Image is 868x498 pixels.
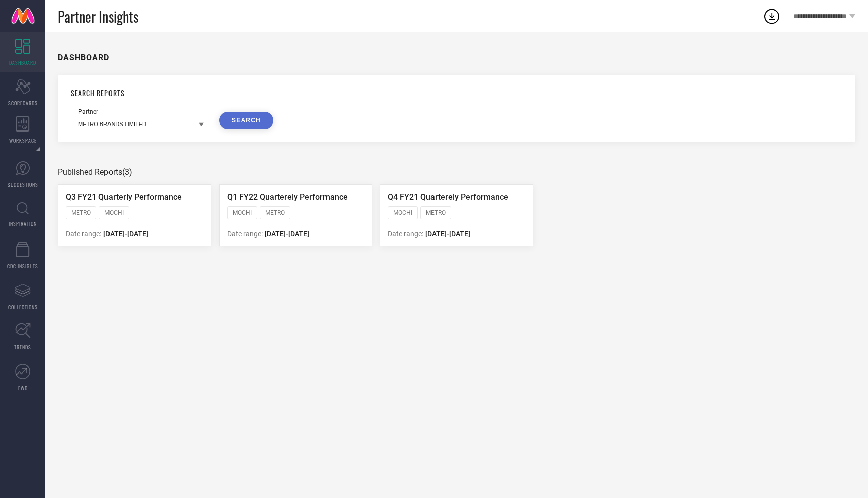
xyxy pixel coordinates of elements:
span: DASHBOARD [9,59,36,66]
span: Q4 FY21 Quarterely Performance [388,192,508,202]
span: SUGGESTIONS [8,181,38,188]
h1: SEARCH REPORTS [71,88,842,98]
span: MOCHI [393,209,412,216]
span: Q3 FY21 Quarterly Performance [66,192,182,202]
span: FWD [18,384,28,392]
span: [DATE] - [DATE] [103,230,148,238]
span: [DATE] - [DATE] [425,230,470,238]
span: Q1 FY22 Quarterely Performance [227,192,348,202]
span: Date range: [66,230,101,238]
span: METRO [265,209,285,216]
button: SEARCH [219,112,273,129]
div: Open download list [763,7,781,25]
span: Date range: [388,230,423,238]
span: Partner Insights [58,6,138,27]
span: METRO [426,209,446,216]
span: INSPIRATION [9,220,37,227]
span: METRO [71,209,91,216]
span: Date range: [227,230,263,238]
span: [DATE] - [DATE] [265,230,309,238]
span: COLLECTIONS [8,303,38,311]
span: MOCHI [104,209,124,216]
h1: DASHBOARD [58,53,110,62]
span: TRENDS [14,343,31,351]
span: WORKSPACE [9,137,37,144]
span: MOCHI [233,209,252,216]
span: CDC INSIGHTS [7,262,38,270]
div: Published Reports (3) [58,167,855,177]
div: Partner [78,108,204,115]
span: SCORECARDS [8,99,38,107]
